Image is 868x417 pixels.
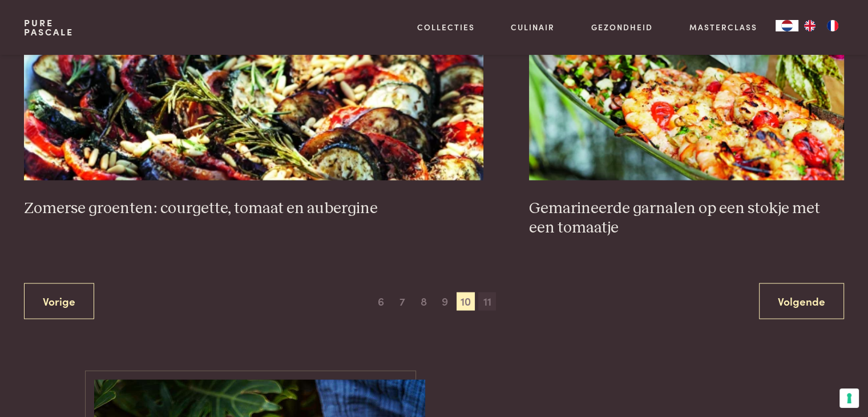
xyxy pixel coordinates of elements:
[414,292,433,311] span: 8
[798,20,821,31] a: EN
[689,21,757,33] a: Masterclass
[393,292,411,311] span: 7
[24,18,74,37] a: PurePascale
[24,283,94,319] a: Vorige
[417,21,475,33] a: Collecties
[457,292,475,311] span: 10
[372,292,390,311] span: 6
[435,292,454,311] span: 9
[821,20,844,31] a: FR
[759,283,844,319] a: Volgende
[776,20,844,31] aside: Language selected: Nederlands
[24,199,483,219] h3: Zomerse groenten: courgette, tomaat en aubergine
[776,20,798,31] a: NL
[591,21,653,33] a: Gezondheid
[798,20,844,31] ul: Language list
[529,199,844,238] h3: Gemarineerde garnalen op een stokje met een tomaatje
[839,388,859,408] button: Uw voorkeuren voor toestemming voor trackingtechnologieën
[511,21,555,33] a: Culinair
[776,20,798,31] div: Language
[478,292,496,311] span: 11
